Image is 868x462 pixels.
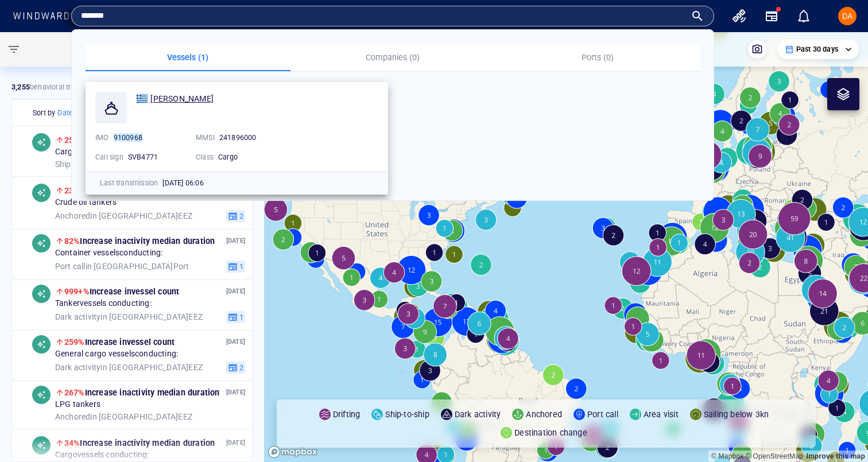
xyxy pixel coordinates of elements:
[785,44,852,55] div: Past 30 days
[297,51,489,64] p: Companies (0)
[64,287,90,296] span: 999+%
[55,312,203,322] span: in [GEOGRAPHIC_DATA] EEZ
[226,437,245,448] p: [DATE]
[526,407,562,421] p: Anchored
[226,209,245,222] button: 2
[55,159,99,168] span: Ship-to-ship
[95,152,123,162] p: Call sign
[455,407,501,421] p: Dark activity
[55,248,163,258] span: Container vessels conducting:
[711,452,743,460] a: Mapbox
[746,452,803,460] a: OpenStreetMap
[128,153,158,161] span: SVB4771
[796,44,838,55] p: Past 30 days
[64,337,175,347] span: Increase in vessel count
[100,178,158,188] p: Last transmission
[238,362,243,372] span: 2
[806,452,865,460] a: Map feedback
[704,407,769,421] p: Sailing below 3kn
[797,9,811,23] div: Notification center
[226,235,245,246] p: [DATE]
[55,211,192,221] span: in [GEOGRAPHIC_DATA] EEZ
[11,82,135,92] p: behavioral trends (Past 30 days)
[55,159,201,169] span: in [GEOGRAPHIC_DATA] EEZ
[64,236,215,246] span: Increase in activity median duration
[819,410,859,453] iframe: Chat
[268,445,318,459] a: Mapbox logo
[238,261,243,271] span: 1
[226,387,245,398] p: [DATE]
[836,5,859,28] button: DA
[264,32,868,462] canvas: Map
[218,152,287,162] div: Cargo
[385,407,429,421] p: Ship-to-ship
[162,178,203,187] span: [DATE] 06:06
[64,186,220,195] span: Increase in activity median duration
[64,388,220,397] span: Increase in activity median duration
[55,312,101,321] span: Dark activity
[114,133,142,142] mark: 9100968
[842,11,852,21] span: DA
[64,337,85,347] span: 259%
[502,51,693,64] p: Ports (0)
[55,211,91,220] span: Anchored
[150,94,214,103] span: [PERSON_NAME]
[644,407,679,421] p: Area visit
[64,135,85,145] span: 255%
[514,426,587,440] p: Destination change
[95,133,109,143] p: IMO
[55,411,91,421] span: Anchored
[238,211,243,221] span: 2
[64,388,85,397] span: 267%
[219,133,257,142] span: 241896000
[238,312,243,322] span: 1
[55,362,203,372] span: in [GEOGRAPHIC_DATA] EEZ
[55,261,86,270] span: Port call
[64,287,180,296] span: Increase in vessel count
[136,92,214,106] a: [PERSON_NAME]
[226,286,245,297] p: [DATE]
[64,236,80,246] span: 82%
[55,261,189,271] span: in [GEOGRAPHIC_DATA] Port
[226,361,245,374] button: 2
[55,362,101,371] span: Dark activity
[226,260,245,273] button: 1
[55,349,178,359] span: General cargo vessels conducting:
[64,135,220,145] span: Increase in activity median duration
[196,133,215,143] p: MMSI
[11,83,30,91] strong: 3,255
[57,107,73,119] h6: Date
[33,107,55,119] h6: Sort by
[64,186,85,195] span: 237%
[226,310,245,323] button: 1
[92,51,284,64] p: Vessels (1)
[196,152,214,162] p: Class
[587,407,618,421] p: Port call
[55,197,117,208] span: Crude oil tankers
[55,147,149,157] span: Cargo vessels conducting:
[55,298,152,309] span: Tanker vessels conducting:
[57,107,87,119] div: Date
[55,411,192,422] span: in [GEOGRAPHIC_DATA] EEZ
[226,336,245,347] p: [DATE]
[333,407,361,421] p: Drifting
[55,399,100,410] span: LPG tankers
